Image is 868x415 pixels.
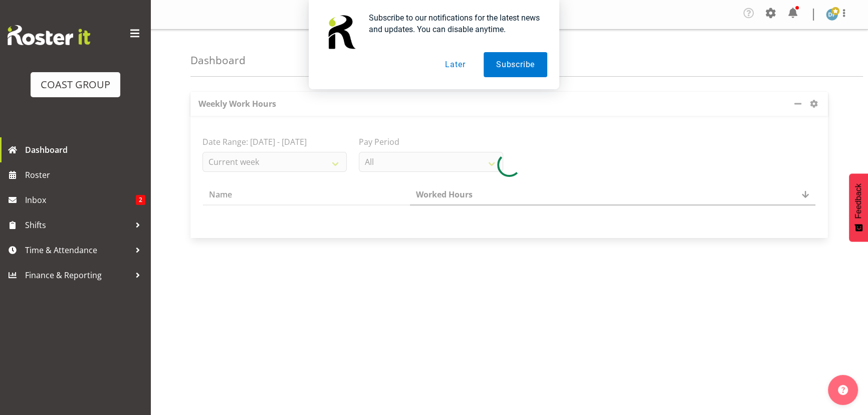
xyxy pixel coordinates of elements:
span: Feedback [854,183,863,219]
img: notification icon [321,12,361,52]
span: 2 [136,195,145,205]
button: Later [432,52,478,77]
div: Subscribe to our notifications for the latest news and updates. You can disable anytime. [361,12,547,35]
span: Dashboard [25,142,145,157]
span: Inbox [25,192,136,207]
span: Shifts [25,218,130,233]
button: Feedback - Show survey [849,173,868,242]
span: Time & Attendance [25,243,130,258]
img: help-xxl-2.png [838,385,848,395]
span: Finance & Reporting [25,268,130,283]
span: Roster [25,167,145,182]
button: Subscribe [484,52,547,77]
